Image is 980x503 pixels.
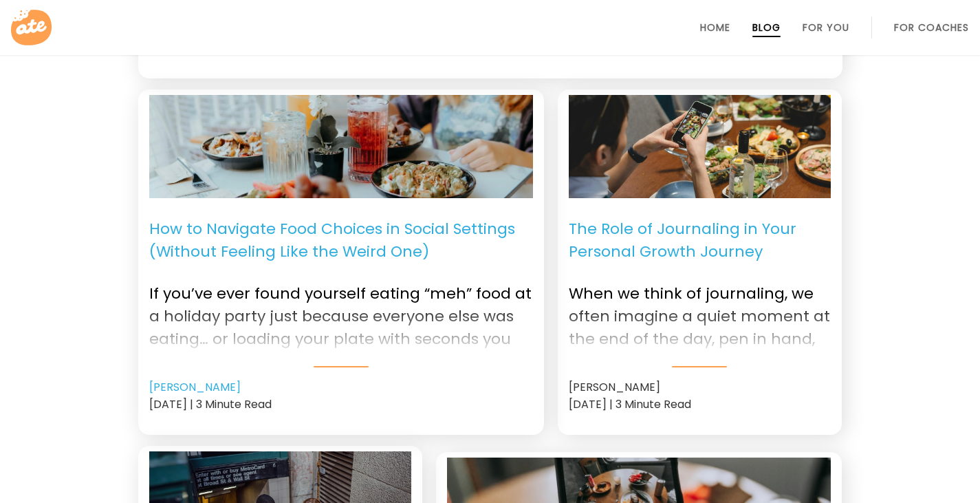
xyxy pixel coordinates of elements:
p: When we think of journaling, we often imagine a quiet moment at the end of the day, pen in hand, ... [569,271,831,348]
p: If you’ve ever found yourself eating “meh” food at a holiday party just because everyone else was... [149,271,533,348]
a: The Role of Journaling in Your Personal Growth Journey When we think of journaling, we often imag... [569,209,831,367]
a: Social Eating. Image: Pexels - thecactusena ‎ [149,95,533,198]
a: For You [803,22,849,33]
img: Role of journaling. Image: Pexels - cottonbro studio [569,68,831,224]
div: [PERSON_NAME] [569,378,831,396]
a: [PERSON_NAME] [149,379,241,396]
a: Blog [752,22,781,33]
a: Role of journaling. Image: Pexels - cottonbro studio [569,95,831,198]
div: [DATE] | 3 Minute Read [149,396,533,413]
a: For Coaches [894,22,969,33]
div: [DATE] | 3 Minute Read [569,396,831,413]
p: The Role of Journaling in Your Personal Growth Journey [569,209,831,271]
a: Home [700,22,730,33]
p: How to Navigate Food Choices in Social Settings (Without Feeling Like the Weird One) [149,209,533,271]
img: Social Eating. Image: Pexels - thecactusena ‎ [149,39,533,253]
a: How to Navigate Food Choices in Social Settings (Without Feeling Like the Weird One) If you’ve ev... [149,209,533,367]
